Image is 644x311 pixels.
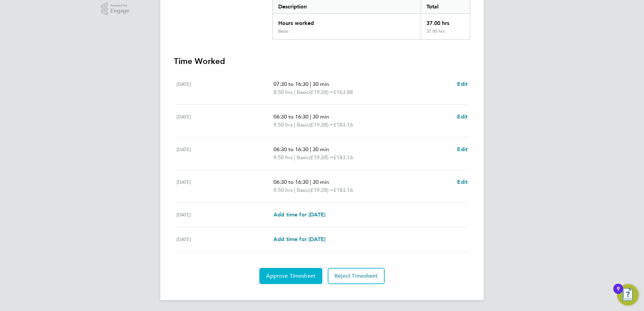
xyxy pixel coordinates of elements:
span: | [294,187,295,193]
span: Reject Timesheet [334,273,378,279]
div: Basic [278,29,288,34]
button: Reject Timesheet [328,268,385,284]
button: Open Resource Center, 9 new notifications [617,284,639,306]
span: Basic [297,121,309,129]
span: Basic [297,88,309,96]
span: (£19.28) = [309,122,333,128]
a: Add time for [DATE] [273,211,325,219]
span: (£19.28) = [309,89,333,95]
span: 8.50 hrs [273,89,293,95]
span: | [310,179,311,185]
a: Edit [457,145,468,153]
a: Edit [457,178,468,186]
span: Edit [457,113,468,120]
a: Edit [457,113,468,121]
div: Hours worked [273,14,421,29]
h3: Time Worked [174,56,470,67]
span: 9.50 hrs [273,187,293,193]
span: £183.16 [333,122,353,128]
span: 30 min [313,146,329,152]
span: (£19.28) = [309,187,333,193]
span: 06:30 to 16:30 [273,179,309,185]
span: | [310,81,311,87]
div: [DATE] [176,113,273,129]
span: Basic [297,153,309,162]
a: Powered byEngage [101,3,130,15]
span: | [294,89,295,95]
span: £183.16 [333,187,353,193]
span: Edit [457,179,468,185]
a: Add time for [DATE] [273,235,325,243]
div: [DATE] [176,80,273,96]
div: [DATE] [176,145,273,162]
span: | [310,146,311,152]
div: [DATE] [176,211,273,219]
span: 30 min [313,179,329,185]
span: 07:30 to 16:30 [273,81,309,87]
span: Edit [457,81,468,87]
span: Engage [110,8,129,14]
span: 06:30 to 16:30 [273,113,309,120]
span: Powered by [110,3,129,8]
div: 37.00 hrs [421,29,470,39]
span: | [294,154,295,161]
div: [DATE] [176,235,273,243]
a: Edit [457,80,468,88]
span: 9.50 hrs [273,154,293,161]
span: Basic [297,186,309,194]
span: 30 min [313,113,329,120]
span: (£19.28) = [309,154,333,161]
span: Add time for [DATE] [273,236,325,242]
span: Edit [457,146,468,152]
button: Approve Timesheet [259,268,322,284]
span: Add time for [DATE] [273,211,325,218]
span: £163.88 [333,89,353,95]
span: | [294,122,295,128]
span: | [310,113,311,120]
span: Approve Timesheet [266,273,316,279]
span: 30 min [313,81,329,87]
span: 06:30 to 16:30 [273,146,309,152]
span: 9.50 hrs [273,122,293,128]
span: £183.16 [333,154,353,161]
div: [DATE] [176,178,273,194]
div: 9 [617,289,620,298]
div: 37.00 hrs [421,14,470,29]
